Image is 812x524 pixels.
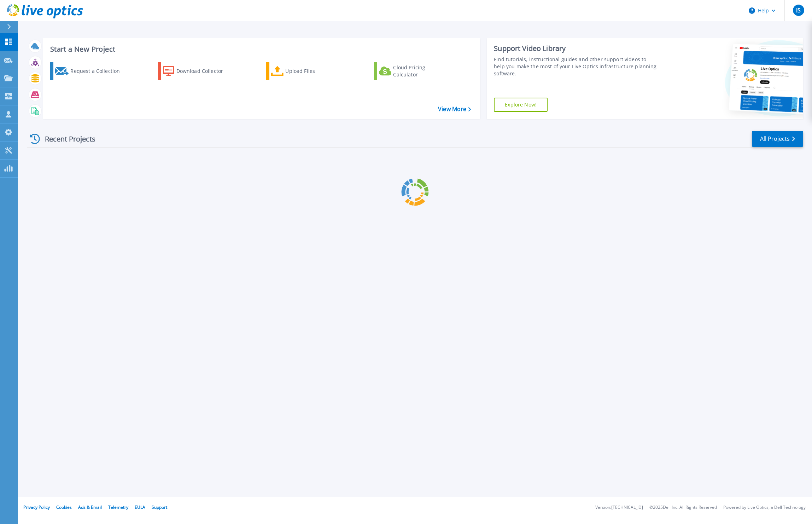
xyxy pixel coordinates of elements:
div: Find tutorials, instructional guides and other support videos to help you make the most of your L... [494,56,656,77]
div: Download Collector [176,64,233,78]
span: IS [796,7,801,13]
a: EULA [135,504,145,510]
li: © 2025 Dell Inc. All Rights Reserved [649,505,717,510]
div: Support Video Library [494,44,656,53]
div: Request a Collection [70,64,127,78]
a: Upload Files [266,62,345,80]
h3: Start a New Project [50,45,471,53]
a: Request a Collection [50,62,129,80]
a: View More [438,106,471,113]
a: Cookies [56,504,72,510]
a: Support [152,504,167,510]
div: Recent Projects [27,130,105,148]
a: Download Collector [158,62,237,80]
li: Powered by Live Optics, a Dell Technology [723,505,806,510]
a: Telemetry [108,504,128,510]
a: Ads & Email [78,504,102,510]
div: Upload Files [285,64,342,78]
div: Cloud Pricing Calculator [393,64,450,78]
a: All Projects [752,131,803,147]
a: Explore Now! [494,98,548,112]
a: Privacy Policy [23,504,50,510]
li: Version: [TECHNICAL_ID] [595,505,643,510]
a: Cloud Pricing Calculator [374,62,453,80]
